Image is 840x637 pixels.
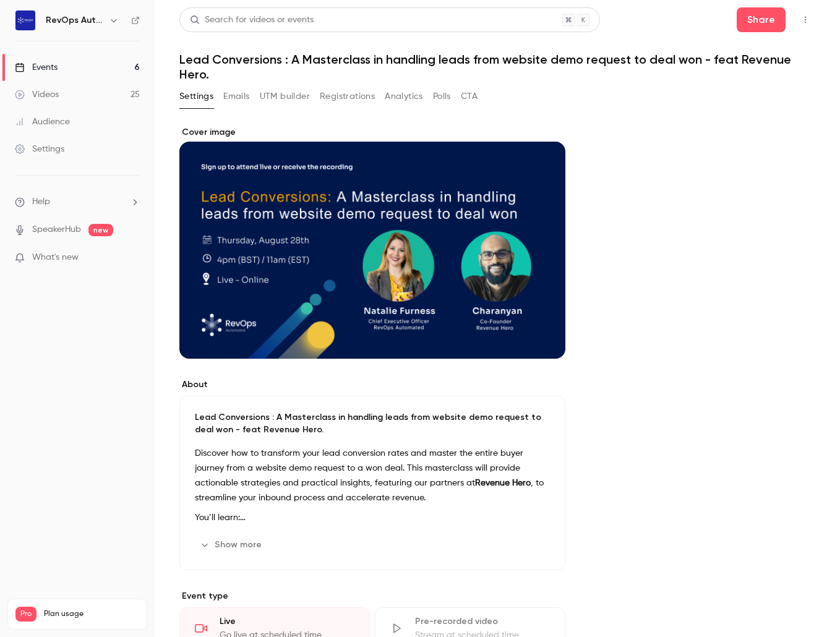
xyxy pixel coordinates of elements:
[32,195,50,208] span: Help
[15,61,58,74] div: Events
[15,11,35,30] img: RevOps Automated
[32,223,81,236] a: SpeakerHub
[195,510,550,525] p: You’ll learn:
[737,7,786,32] button: Share
[88,224,113,236] span: new
[15,88,59,101] div: Videos
[179,52,815,82] h1: Lead Conversions : A Masterclass in handling leads from website demo request to deal won - feat R...
[32,251,79,264] span: What's new
[179,126,565,359] section: Cover image
[475,479,531,487] strong: Revenue Hero
[44,609,139,619] span: Plan usage
[433,87,451,106] button: Polls
[260,87,310,106] button: UTM builder
[179,126,565,139] label: Cover image
[415,615,550,628] div: Pre-recorded video
[461,87,478,106] button: CTA
[179,378,565,391] label: About
[15,195,140,208] li: help-dropdown-opener
[15,607,36,622] span: Pro
[195,446,550,505] p: Discover how to transform your lead conversion rates and master the entire buyer journey from a w...
[179,87,213,106] button: Settings
[190,14,314,27] div: Search for videos or events
[320,87,375,106] button: Registrations
[179,590,565,602] p: Event type
[46,14,104,27] h6: RevOps Automated
[385,87,423,106] button: Analytics
[15,143,64,155] div: Settings
[223,87,249,106] button: Emails
[220,615,354,628] div: Live
[195,411,550,436] p: Lead Conversions : A Masterclass in handling leads from website demo request to deal won - feat R...
[195,535,269,555] button: Show more
[125,252,140,263] iframe: Noticeable Trigger
[15,116,70,128] div: Audience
